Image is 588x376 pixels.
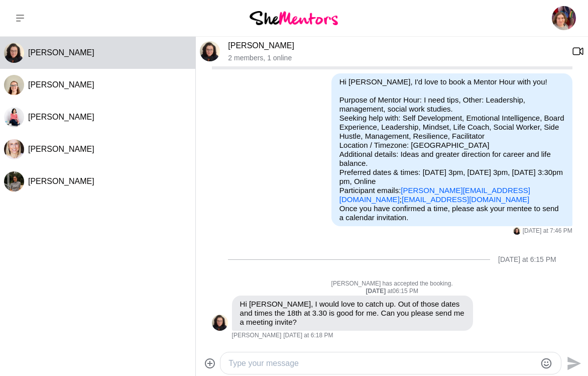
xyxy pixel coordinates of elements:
[4,107,24,127] div: Jolynne Rydz
[4,139,24,159] img: E
[402,195,529,204] a: [EMAIL_ADDRESS][DOMAIN_NAME]
[212,315,228,331] img: A
[339,96,564,204] p: Purpose of Mentor Hour: I need tips, Other: Leadership, management, social work studies. Seeking ...
[212,280,572,288] p: [PERSON_NAME] has accepted the booking.
[28,113,94,121] span: [PERSON_NAME]
[212,288,572,296] div: at 06:15 PM
[228,54,564,62] p: 2 members , 1 online
[540,357,552,369] button: Emoji picker
[240,300,465,327] p: Hi [PERSON_NAME], I would love to catch up. Out of those dates and times the 18th at 3.30 is good...
[498,255,556,264] div: [DATE] at 6:15 PM
[513,227,521,235] img: A
[4,43,24,63] img: A
[4,75,24,95] div: Justine Watkins
[4,107,24,127] img: J
[552,6,576,30] img: Bianca
[200,41,220,61] div: Annette Rudd
[4,43,24,63] div: Annette Rudd
[339,204,564,222] p: Once you have confirmed a time, please ask your mentee to send a calendar invitation.
[212,315,228,331] div: Annette Rudd
[228,41,294,50] a: [PERSON_NAME]
[28,48,94,57] span: [PERSON_NAME]
[513,227,521,235] div: Annette Rudd
[200,41,220,61] img: A
[366,288,387,295] strong: [DATE]
[4,139,24,159] div: Emily Burnham
[4,171,24,192] img: L
[28,80,94,89] span: [PERSON_NAME]
[523,227,572,235] time: 2025-08-31T09:46:40.041Z
[250,11,338,25] img: She Mentors Logo
[283,332,333,340] time: 2025-09-01T08:18:38.514Z
[28,177,94,185] span: [PERSON_NAME]
[4,171,24,192] div: Lita Vickers
[28,145,94,153] span: [PERSON_NAME]
[561,352,584,374] button: Send
[339,186,530,204] a: [PERSON_NAME][EMAIL_ADDRESS][DOMAIN_NAME]
[232,332,282,340] span: [PERSON_NAME]
[4,75,24,95] img: J
[339,77,564,86] p: Hi [PERSON_NAME], I'd love to book a Mentor Hour with you!
[228,357,536,369] textarea: Type your message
